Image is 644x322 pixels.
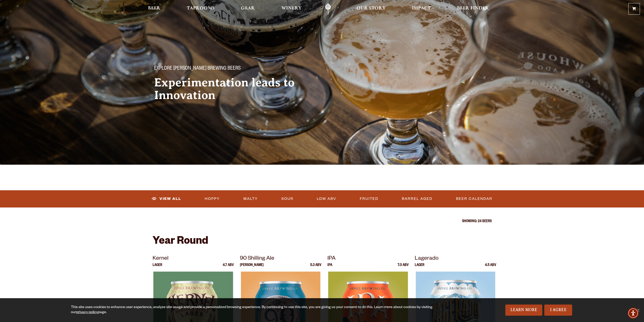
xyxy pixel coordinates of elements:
[223,263,234,272] p: 4.7 ABV
[76,311,98,315] a: privacy policy
[457,6,489,10] span: Beer Finder
[628,308,639,319] div: Accessibility Menu
[154,76,312,102] h2: Experimentation leads to Innovation
[279,193,296,205] a: Sour
[183,3,218,15] a: Taprooms
[319,3,338,15] a: Odell Home
[278,3,305,15] a: Winery
[412,6,431,10] span: Impact
[358,193,380,205] a: Fruited
[281,6,302,10] span: Winery
[398,263,409,272] p: 7.0 ABV
[357,6,386,10] span: Our Story
[238,3,258,15] a: Gear
[353,3,389,15] a: Our Story
[454,193,494,205] a: Beer Calendar
[241,193,260,205] a: Malty
[544,305,572,316] a: I Agree
[485,263,496,272] p: 4.5 ABV
[153,254,234,263] p: Kernel
[310,263,321,272] p: 5.3 ABV
[203,193,222,205] a: Hoppy
[240,254,321,263] p: 90 Shilling Ale
[454,3,492,15] a: Beer Finder
[187,6,215,10] span: Taprooms
[153,236,492,248] h2: Year Round
[327,254,409,263] p: IPA
[415,263,424,272] p: Lager
[327,263,332,272] p: IPA
[241,6,255,10] span: Gear
[153,220,492,224] p: Showing: 24 Beers
[154,66,241,72] span: Explore [PERSON_NAME] Brewing Beers
[145,3,164,15] a: Beer
[409,3,434,15] a: Impact
[153,263,162,272] p: Lager
[315,193,338,205] a: Low ABV
[71,305,442,315] div: This site uses cookies to enhance user experience, analyze site usage and provide a personalized ...
[400,193,434,205] a: Barrel Aged
[148,6,160,10] span: Beer
[415,254,496,263] p: Lagerado
[505,305,543,316] a: Learn More
[240,263,264,272] p: [PERSON_NAME]
[150,193,183,205] a: View All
